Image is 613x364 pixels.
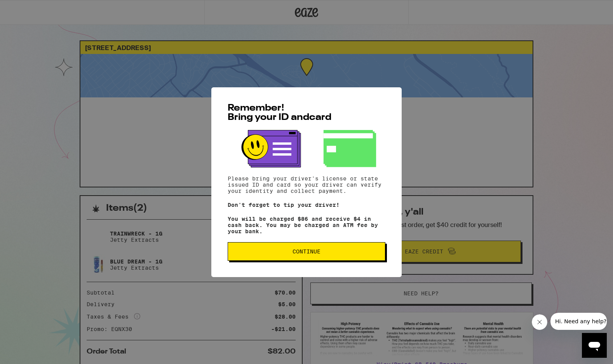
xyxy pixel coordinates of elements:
[228,175,385,194] p: Please bring your driver's license or state issued ID and card so your driver can verify your ide...
[532,314,547,330] iframe: Close message
[228,216,385,234] p: You will be charged $86 and receive $4 in cash back. You may be charged an ATM fee by your bank.
[293,249,320,254] span: Continue
[582,333,607,358] iframe: Button to launch messaging window
[228,104,331,122] span: Remember! Bring your ID and card
[550,313,607,330] iframe: Message from company
[228,202,385,208] p: Don't forget to tip your driver!
[228,242,385,261] button: Continue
